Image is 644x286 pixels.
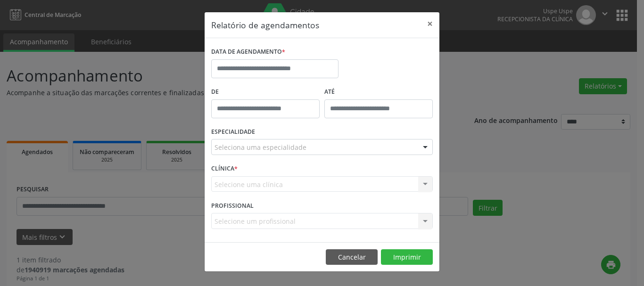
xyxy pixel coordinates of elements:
label: ATÉ [324,85,433,99]
label: De [211,85,320,99]
label: CLÍNICA [211,162,238,176]
span: Seleciona uma especialidade [215,142,306,152]
label: PROFISSIONAL [211,198,254,213]
label: DATA DE AGENDAMENTO [211,45,285,59]
button: Close [421,12,439,35]
h5: Relatório de agendamentos [211,19,319,31]
label: ESPECIALIDADE [211,125,255,139]
button: Cancelar [326,249,378,265]
button: Imprimir [381,249,433,265]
